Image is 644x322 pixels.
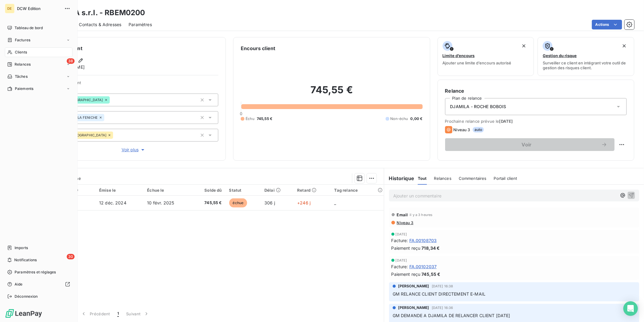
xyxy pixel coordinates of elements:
[452,142,601,147] span: Voir
[443,53,475,58] span: Limite d’encours
[398,283,429,289] span: [PERSON_NAME]
[473,127,484,132] span: auto
[445,119,627,124] span: Prochaine relance prévue le
[241,84,422,102] h2: 745,55 €
[15,245,28,251] span: Imports
[14,257,37,263] span: Notifications
[396,220,414,225] span: Niveau 3
[15,282,23,287] span: Aide
[67,254,75,259] span: 30
[49,146,218,153] button: Voir plus
[499,119,513,124] span: [DATE]
[393,313,510,318] span: GM DEMANDE A DJAMILA DE RELANCER CLIENT [DATE]
[99,200,126,205] span: 12 déc. 2024
[147,188,187,193] div: Échue le
[543,60,629,70] span: Surveiller ce client en intégrant votre outil de gestion des risques client.
[56,98,103,102] span: PAYS - [GEOGRAPHIC_DATA]
[117,311,119,317] span: 1
[391,271,421,277] span: Paiement reçu
[396,259,407,262] span: [DATE]
[110,97,115,103] input: Ajouter une valeur
[15,37,30,43] span: Factures
[445,138,615,151] button: Voir
[450,104,506,110] span: DJAMILA - ROCHE BOBOIS
[67,58,75,64] span: 38
[434,176,451,181] span: Relances
[113,132,118,138] input: Ajouter une valeur
[592,20,622,29] button: Actions
[122,307,153,320] button: Suivant
[264,188,290,193] div: Délai
[297,200,310,205] span: +246 j
[334,200,336,205] span: _
[246,116,254,122] span: Échu
[99,188,140,193] div: Émise le
[543,53,577,58] span: Gestion du risque
[438,37,534,76] button: Limite d’encoursAjouter une limite d’encours autorisé
[454,127,470,132] span: Niveau 3
[5,4,15,13] div: DE
[195,200,222,206] span: 745,55 €
[396,232,407,236] span: [DATE]
[297,188,327,193] div: Retard
[15,62,31,67] span: Relances
[122,147,146,153] span: Voir plus
[129,22,152,28] span: Paramètres
[15,25,43,31] span: Tableau de bord
[443,60,512,65] span: Ajouter une limite d’encours autorisé
[257,116,272,122] span: 745,55 €
[17,6,61,11] span: DCW Edition
[432,284,453,288] span: [DATE] 16:38
[79,22,121,28] span: Contacts & Adresses
[15,50,27,55] span: Clients
[393,291,485,296] span: GM RELANCE CLIENT DIRECTEMENT E-MAIL
[264,200,275,205] span: 306 j
[15,74,28,79] span: Tâches
[114,307,122,320] button: 1
[391,245,421,251] span: Paiement reçu
[410,213,432,217] span: il y a 3 heures
[432,306,453,310] span: [DATE] 16:36
[384,175,414,182] h6: Historique
[77,307,114,320] button: Précédent
[240,111,242,116] span: 0
[391,116,408,122] span: Non-échu
[398,305,429,310] span: [PERSON_NAME]
[5,309,42,318] img: Logo LeanPay
[391,237,408,244] span: Facture :
[147,200,174,205] span: 10 févr. 2025
[397,212,408,217] span: Email
[49,80,218,89] span: Propriétés Client
[37,45,218,52] h6: Informations client
[411,116,423,122] span: 0,00 €
[538,37,634,76] button: Gestion du risqueSurveiller ce client en intégrant votre outil de gestion des risques client.
[53,7,145,18] h3: EMERA s.r.l. - RBEM0200
[5,279,72,289] a: Aide
[391,263,408,270] span: Facture :
[409,237,437,244] span: FA.00108703
[229,198,247,207] span: échue
[422,271,441,277] span: 745,55 €
[418,176,427,181] span: Tout
[623,301,638,316] div: Open Intercom Messenger
[494,176,517,181] span: Portail client
[56,133,106,137] span: Agent - . [GEOGRAPHIC_DATA]
[422,245,440,251] span: 718,34 €
[241,45,275,52] h6: Encours client
[459,176,487,181] span: Commentaires
[104,115,109,120] input: Ajouter une valeur
[15,294,38,299] span: Déconnexion
[15,86,33,91] span: Paiements
[409,263,437,270] span: FA.00102037
[195,188,222,193] div: Solde dû
[334,188,380,193] div: Tag relance
[15,269,56,275] span: Paramètres et réglages
[229,188,257,193] div: Statut
[445,87,627,94] h6: Relance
